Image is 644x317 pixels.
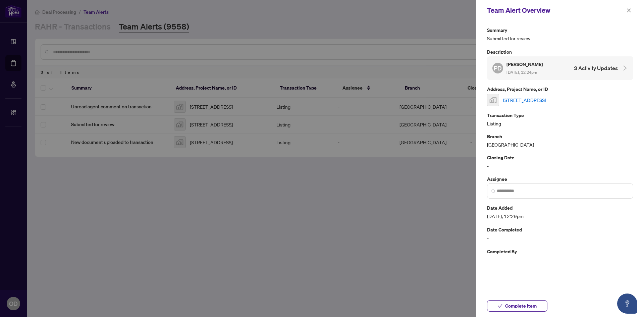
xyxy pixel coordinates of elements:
img: thumbnail-img [487,94,499,106]
span: close [627,8,631,13]
img: search_icon [491,189,495,193]
div: PD[PERSON_NAME] [DATE], 12:24pm3 Activity Updates [487,56,633,80]
p: Date Added [487,204,633,212]
div: Listing [487,111,633,127]
p: Date Completed [487,226,633,233]
p: Branch [487,133,633,140]
span: check [498,304,502,308]
a: [STREET_ADDRESS] [503,96,546,104]
p: Summary [487,26,633,34]
button: Complete Item [487,300,547,312]
span: Submitted for review [487,35,633,42]
span: Complete Item [505,301,537,311]
span: [DATE], 12:29pm [487,212,633,220]
p: Closing Date [487,154,633,161]
div: - [487,154,633,169]
p: Assignee [487,175,633,183]
span: PD [494,63,502,73]
span: - [487,256,633,264]
span: collapsed [622,65,628,71]
span: - [487,234,633,242]
h4: 3 Activity Updates [574,64,618,72]
p: Transaction Type [487,111,633,119]
span: [DATE], 12:24pm [506,70,537,75]
button: Open asap [617,294,637,314]
div: [GEOGRAPHIC_DATA] [487,133,633,148]
h5: [PERSON_NAME] [506,60,544,68]
p: Description [487,48,633,56]
div: Team Alert Overview [487,5,625,15]
p: Address, Project Name, or ID [487,85,633,93]
p: Completed By [487,248,633,255]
